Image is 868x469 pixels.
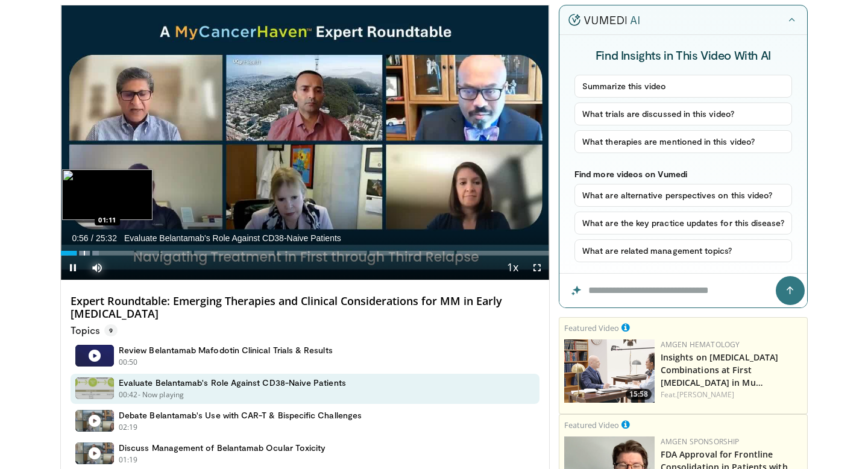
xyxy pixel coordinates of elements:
img: vumedi-ai-logo.v2.svg [568,14,640,26]
a: 15:58 [564,339,655,403]
input: Question for the AI [559,274,807,307]
button: What therapies are mentioned in this video? [574,130,792,153]
h4: Debate Belantamab's Use with CAR-T & Bispecific Challenges [119,410,362,421]
button: Playback Rate [501,256,525,280]
div: Feat. [661,389,802,400]
h4: Evaluate Belantamab's Role Against CD38-Naive Patients [119,377,346,388]
a: [PERSON_NAME] [677,389,734,400]
p: 00:42 [119,389,138,400]
h4: Find Insights in This Video With AI [574,47,792,63]
span: / [91,233,93,243]
p: 01:19 [119,455,138,465]
h4: Expert Roundtable: Emerging Therapies and Clinical Considerations for MM in Early [MEDICAL_DATA] [71,295,539,321]
button: Pause [61,256,85,280]
button: Summarize this video [574,75,792,98]
small: Featured Video [564,323,619,333]
p: Topics [71,324,118,336]
h4: Discuss Management of Belantamab Ocular Toxicity [119,442,325,453]
button: What are alternative perspectives on this video? [574,184,792,207]
button: What are the key practice updates for this disease? [574,212,792,234]
p: 02:19 [119,422,138,433]
video-js: Video Player [61,5,549,280]
p: 00:50 [119,357,138,368]
small: Featured Video [564,420,619,430]
p: - Now playing [138,389,184,400]
h4: Review Belantamab Mafodotin Clinical Trials & Results [119,345,333,356]
a: Amgen Hematology [661,339,740,350]
button: What are related management topics? [574,239,792,262]
a: Insights on [MEDICAL_DATA] Combinations at First [MEDICAL_DATA] in Mu… [661,351,779,388]
a: Amgen Sponsorship [661,436,740,447]
div: Progress Bar [61,251,549,256]
button: Fullscreen [525,256,549,280]
span: 15:58 [626,389,652,400]
img: image.jpeg [62,169,153,220]
span: 0:56 [72,233,88,243]
span: 25:32 [96,233,117,243]
p: Find more videos on Vumedi [574,169,792,179]
img: 9d2930a7-d6f2-468a-930e-ee4a3f7aed3e.png.150x105_q85_crop-smart_upscale.png [564,339,655,403]
span: Evaluate Belantamab's Role Against CD38-Naive Patients [124,233,341,244]
button: Mute [85,256,109,280]
button: What trials are discussed in this video? [574,102,792,125]
span: 9 [104,324,118,336]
